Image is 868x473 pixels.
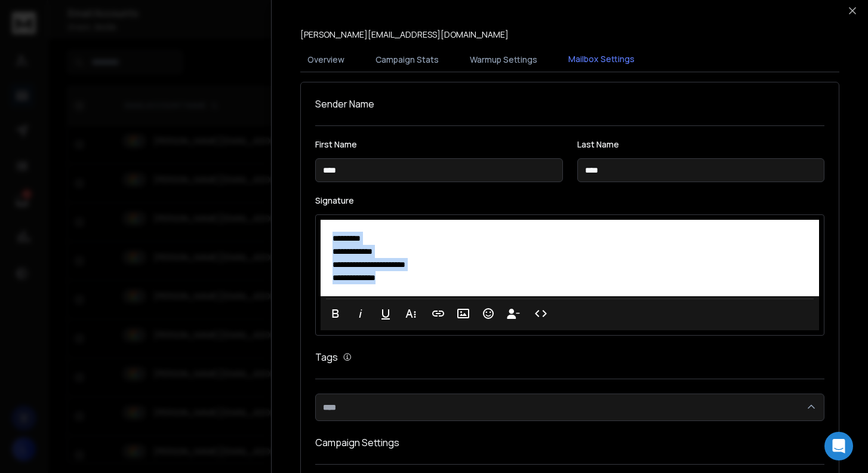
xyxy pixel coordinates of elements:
[315,140,563,149] label: First Name
[399,302,422,325] button: More Text
[315,97,824,111] h1: Sender Name
[315,350,338,364] h1: Tags
[368,47,446,73] button: Campaign Stats
[315,435,824,450] h1: Campaign Settings
[300,29,509,41] p: [PERSON_NAME][EMAIL_ADDRESS][DOMAIN_NAME]
[427,302,450,325] button: Insert Link (⌘K)
[463,47,544,73] button: Warmup Settings
[324,302,347,325] button: Bold (⌘B)
[349,302,372,325] button: Italic (⌘I)
[577,140,825,149] label: Last Name
[374,302,397,325] button: Underline (⌘U)
[452,302,475,325] button: Insert Image (⌘P)
[300,47,352,73] button: Overview
[315,196,824,205] label: Signature
[502,302,525,325] button: Insert Unsubscribe Link
[530,302,552,325] button: Code View
[824,432,853,460] div: Open Intercom Messenger
[561,46,642,73] button: Mailbox Settings
[477,302,500,325] button: Emoticons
